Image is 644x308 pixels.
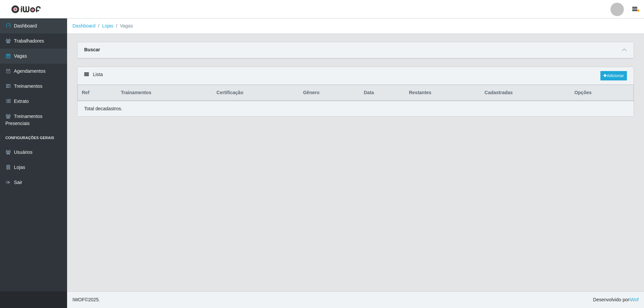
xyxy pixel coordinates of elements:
[600,71,627,80] a: Adicionar
[11,5,41,13] img: CoreUI Logo
[72,296,100,303] span: © 2025 .
[72,297,85,302] span: IWOF
[360,85,405,101] th: Data
[72,23,96,28] a: Dashboard
[593,296,639,303] span: Desenvolvido por
[117,85,212,101] th: Trainamentos
[212,85,299,101] th: Certificação
[78,85,117,101] th: Ref
[102,23,113,28] a: Lojas
[77,67,634,85] div: Lista
[84,105,122,112] p: Total de cadastros.
[299,85,360,101] th: Gênero
[84,47,100,52] strong: Buscar
[481,85,571,101] th: Cadastradas
[67,18,644,34] nav: breadcrumb
[113,22,133,29] li: Vagas
[570,85,633,101] th: Opções
[629,297,639,302] a: iWof
[405,85,480,101] th: Restantes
